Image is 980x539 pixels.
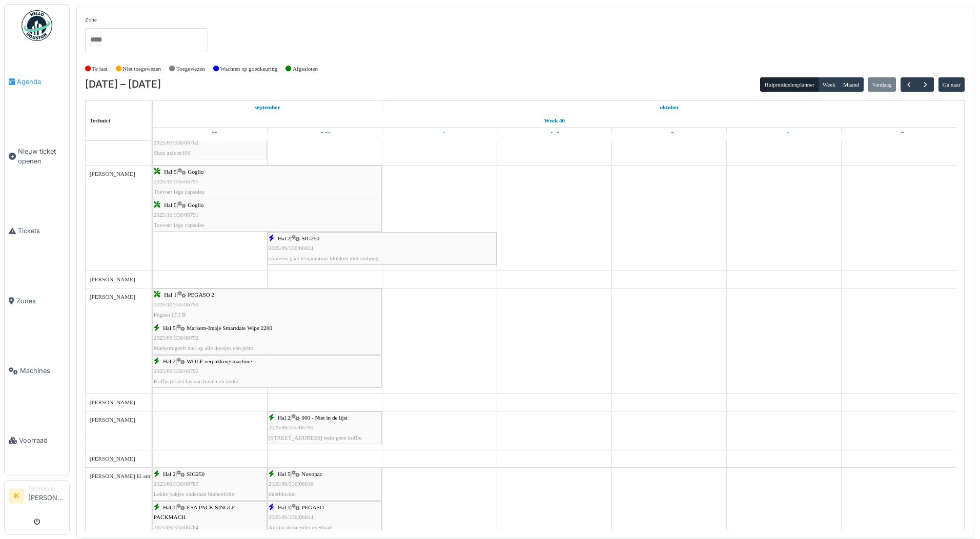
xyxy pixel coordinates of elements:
[432,128,448,140] a: 1 oktober 2025
[269,491,296,497] span: inlerblocker
[154,524,199,530] span: 2025/09/336/06784
[154,368,199,374] span: 2025/09/336/06793
[901,77,917,92] button: Vorige
[760,77,819,92] button: Hulpmiddelenplanner
[154,200,381,230] div: |
[85,78,161,91] h2: [DATE] – [DATE]
[90,171,135,177] span: [PERSON_NAME]
[164,202,177,208] span: Hal 5
[269,434,362,441] span: [STREET_ADDRESS] trekt geen koffie
[316,128,333,140] a: 30 september 2025
[5,406,69,475] a: Voorraad
[5,47,69,116] a: Agenda
[269,245,314,251] span: 2025/09/336/06824
[90,276,135,282] span: [PERSON_NAME]
[154,335,199,341] span: 2025/09/336/06792
[154,345,253,351] span: Markem geeft niet op alle doosjes een print
[154,469,266,499] div: |
[5,266,69,336] a: Zones
[187,471,205,477] span: SIG250
[818,77,840,92] button: Week
[269,481,314,487] span: 2025/09/336/06816
[938,77,965,92] button: Ga naar
[164,169,177,175] span: Hal 5
[154,378,239,384] span: Koffie tussen las van boven en onder
[269,234,496,263] div: |
[9,488,24,504] li: IK
[892,128,907,140] a: 5 oktober 2025
[188,169,203,175] span: Goglio
[5,196,69,266] a: Tickets
[9,485,65,509] a: IK Technicus[PERSON_NAME]
[777,128,791,140] a: 4 oktober 2025
[252,101,283,114] a: 29 september 2025
[269,524,332,530] span: Aroma dosseerder overload
[269,469,381,499] div: |
[28,485,65,492] div: Technicus
[154,301,199,307] span: 2025/10/336/06790
[154,481,199,487] span: 2025/09/336/06785
[163,325,176,331] span: Hal 5
[269,255,379,261] span: opnieuw gaat temperatuur klokken niet omhoog
[839,77,864,92] button: Maand
[90,294,135,300] span: [PERSON_NAME]
[278,471,291,477] span: Hal 5
[90,473,155,479] span: [PERSON_NAME] El atimi
[657,101,681,114] a: 1 oktober 2025
[278,235,291,241] span: Hal 2
[188,202,203,208] span: Goglio
[154,504,235,520] span: ESA PACK SINGLE PACKMACH
[278,504,291,510] span: Hal 1
[269,424,314,430] span: 2025/09/336/06795
[163,504,176,510] span: Hal 1
[269,514,314,520] span: 2025/09/336/06814
[22,10,52,41] img: Badge_color-CXgf-gQk.svg
[188,292,214,298] span: PEGASO 2
[301,414,348,421] span: 000 - Niet in de lijst
[154,357,381,386] div: |
[154,128,266,158] div: |
[5,116,69,196] a: Nieuw ticket openen
[547,128,562,140] a: 2 oktober 2025
[28,485,65,507] li: [PERSON_NAME]
[5,336,69,406] a: Machines
[163,358,176,364] span: Hal 2
[154,139,199,146] span: 2025/09/336/06762
[90,455,135,462] span: [PERSON_NAME]
[154,290,381,320] div: |
[278,414,291,421] span: Hal 2
[85,15,97,24] label: Zone
[18,147,65,166] span: Nieuw ticket openen
[187,358,252,364] span: WOLF verpakkingsmachine
[301,471,322,477] span: Novopac
[122,65,161,73] label: Niet toegewezen
[90,399,135,405] span: [PERSON_NAME]
[917,77,934,92] button: Volgende
[301,504,324,510] span: PEGASO
[200,128,220,140] a: 29 september 2025
[154,178,199,184] span: 2025/10/336/06791
[92,65,108,73] label: Te laat
[90,117,110,123] span: Technici
[301,235,319,241] span: SIG250
[18,226,65,236] span: Tickets
[89,32,101,47] input: Alles
[154,222,205,228] span: Toevoer lege capsules
[662,128,677,140] a: 3 oktober 2025
[20,366,65,376] span: Machines
[90,417,135,423] span: [PERSON_NAME]
[154,189,205,195] span: Toevoer lege capsules
[164,292,177,298] span: Hal 1
[293,65,318,73] label: Afgesloten
[163,471,176,477] span: Hal 2
[269,413,381,443] div: |
[19,436,65,445] span: Voorraad
[176,65,205,73] label: Toegewezen
[16,296,65,306] span: Zones
[269,503,381,532] div: |
[154,167,381,197] div: |
[154,212,199,218] span: 2025/10/336/06791
[154,312,186,318] span: Pegaso L53 B
[17,77,65,87] span: Agenda
[868,77,896,92] button: Vandaag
